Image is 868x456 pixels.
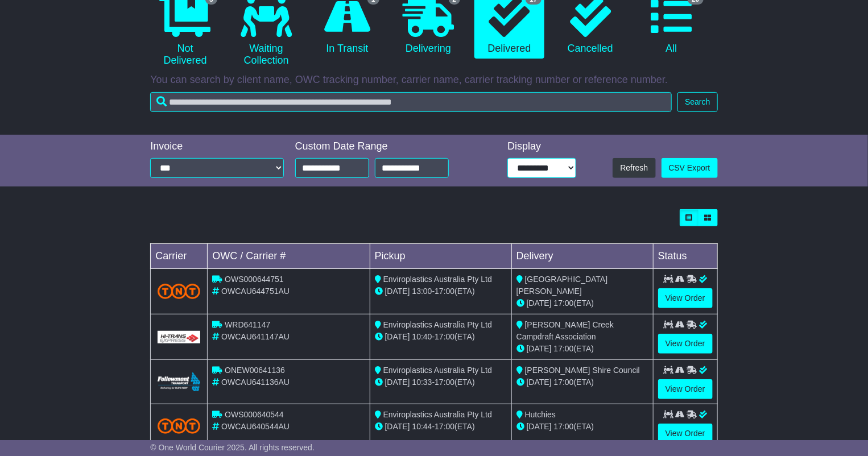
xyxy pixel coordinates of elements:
a: View Order [658,334,713,354]
div: (ETA) [516,376,648,388]
div: Invoice [150,140,283,153]
span: 17:00 [554,299,574,308]
span: [DATE] [385,378,410,387]
span: 17:00 [435,378,454,387]
span: 10:33 [412,378,432,387]
span: OWS000644751 [225,275,284,284]
span: OWCAU641147AU [221,332,290,341]
span: [DATE] [385,287,410,296]
span: OWCAU641136AU [221,378,290,387]
img: Followmont_Transport.png [158,372,200,391]
span: © One World Courier 2025. All rights reserved. [150,443,315,452]
span: [DATE] [527,378,552,387]
td: Carrier [151,244,208,269]
span: OWCAU644751AU [221,287,290,296]
img: GetCarrierServiceLogo [158,331,200,343]
span: [DATE] [385,422,410,431]
span: 17:00 [435,332,454,341]
span: Enviroplastics Australia Pty Ltd [383,366,492,375]
span: [DATE] [527,344,552,353]
span: 10:40 [412,332,432,341]
div: Custom Date Range [295,140,477,153]
span: OWCAU640544AU [221,422,290,431]
span: Hutchies [525,410,556,419]
a: CSV Export [662,158,718,178]
div: Display [507,140,576,153]
span: 10:44 [412,422,432,431]
span: Enviroplastics Australia Pty Ltd [383,275,492,284]
td: Pickup [370,244,511,269]
span: WRD641147 [225,320,270,329]
img: TNT_Domestic.png [158,418,200,434]
img: TNT_Domestic.png [158,284,200,299]
div: (ETA) [516,421,648,433]
span: [PERSON_NAME] Creek Campdraft Association [516,320,614,341]
a: View Order [658,424,713,443]
a: View Order [658,379,713,399]
span: [DATE] [527,299,552,308]
span: 17:00 [435,287,454,296]
span: 17:00 [554,344,574,353]
div: - (ETA) [375,331,507,343]
span: [DATE] [527,422,552,431]
span: Enviroplastics Australia Pty Ltd [383,320,492,329]
span: OWS000640544 [225,410,284,419]
button: Search [677,92,717,112]
div: - (ETA) [375,421,507,433]
span: 17:00 [435,422,454,431]
span: [GEOGRAPHIC_DATA][PERSON_NAME] [516,275,608,296]
div: - (ETA) [375,285,507,297]
td: OWC / Carrier # [208,244,370,269]
span: ONEW00641136 [225,366,285,375]
span: 13:00 [412,287,432,296]
span: [DATE] [385,332,410,341]
span: 17:00 [554,422,574,431]
td: Delivery [511,244,653,269]
span: [PERSON_NAME] Shire Council [525,366,640,375]
p: You can search by client name, OWC tracking number, carrier name, carrier tracking number or refe... [150,74,717,86]
div: (ETA) [516,343,648,355]
div: - (ETA) [375,376,507,388]
div: (ETA) [516,297,648,309]
td: Status [653,244,717,269]
span: 17:00 [554,378,574,387]
button: Refresh [613,158,655,178]
span: Enviroplastics Australia Pty Ltd [383,410,492,419]
a: View Order [658,288,713,308]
